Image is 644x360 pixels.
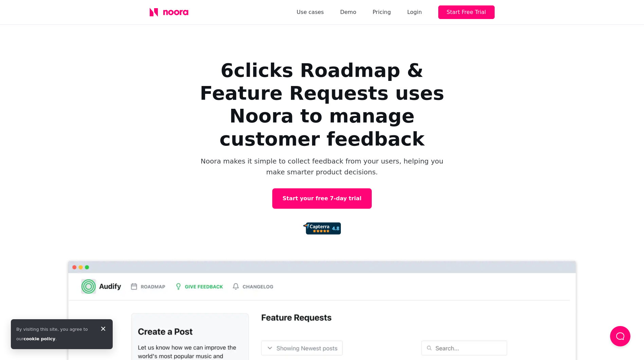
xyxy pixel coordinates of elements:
[200,156,444,177] p: Noora makes it simple to collect feedback from your users, helping you make smarter product decis...
[16,325,94,344] div: By visiting this site, you agree to our .
[438,5,495,19] button: Start Free Trial
[372,7,391,17] a: Pricing
[340,7,356,17] a: Demo
[272,188,371,209] a: Start your free 7-day trial
[186,59,458,150] h1: 6clicks Roadmap & Feature Requests uses Noora to manage customer feedback
[610,326,630,346] button: Load Chat
[407,7,422,17] div: Login
[303,222,341,235] img: 92d72d4f0927c2c8b0462b8c7b01ca97.png
[23,336,55,341] a: cookie policy
[297,7,324,17] a: Use cases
